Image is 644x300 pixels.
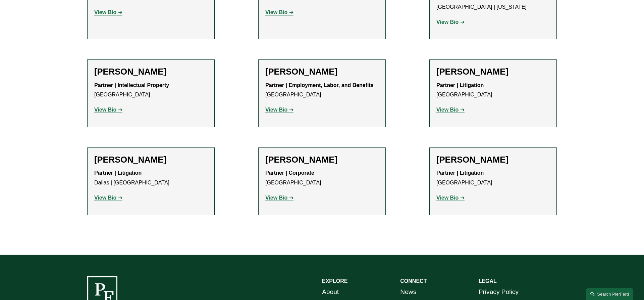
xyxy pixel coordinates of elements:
[94,195,116,201] strong: View Bio
[94,67,208,77] h2: [PERSON_NAME]
[436,195,465,201] a: View Bio
[94,9,122,15] a: View Bio
[265,195,287,201] strong: View Bio
[400,286,416,298] a: News
[94,82,169,88] strong: Partner | Intellectual Property
[265,107,287,113] strong: View Bio
[322,278,347,284] strong: EXPLORE
[322,286,339,298] a: About
[479,278,497,284] strong: LEGAL
[265,81,379,100] p: [GEOGRAPHIC_DATA]
[479,286,519,298] a: Privacy Policy
[436,107,459,113] strong: View Bio
[400,278,427,284] strong: CONNECT
[265,170,314,176] strong: Partner | Corporate
[94,170,142,176] strong: Partner | Litigation
[94,107,116,113] strong: View Bio
[265,107,293,113] a: View Bio
[436,107,465,113] a: View Bio
[265,82,374,88] strong: Partner | Employment, Labor, and Benefits
[436,81,550,100] p: [GEOGRAPHIC_DATA]
[94,195,122,201] a: View Bio
[265,9,287,15] strong: View Bio
[586,288,633,300] a: Search this site
[94,168,208,188] p: Dallas | [GEOGRAPHIC_DATA]
[436,170,484,176] strong: Partner | Litigation
[436,19,459,25] strong: View Bio
[265,67,379,77] h2: [PERSON_NAME]
[265,168,379,188] p: [GEOGRAPHIC_DATA]
[436,67,550,77] h2: [PERSON_NAME]
[265,9,293,15] a: View Bio
[436,82,484,88] strong: Partner | Litigation
[94,9,116,15] strong: View Bio
[265,155,379,165] h2: [PERSON_NAME]
[436,195,459,201] strong: View Bio
[94,81,208,100] p: [GEOGRAPHIC_DATA]
[265,195,293,201] a: View Bio
[94,107,122,113] a: View Bio
[94,155,208,165] h2: [PERSON_NAME]
[436,168,550,188] p: [GEOGRAPHIC_DATA]
[436,155,550,165] h2: [PERSON_NAME]
[436,19,465,25] a: View Bio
